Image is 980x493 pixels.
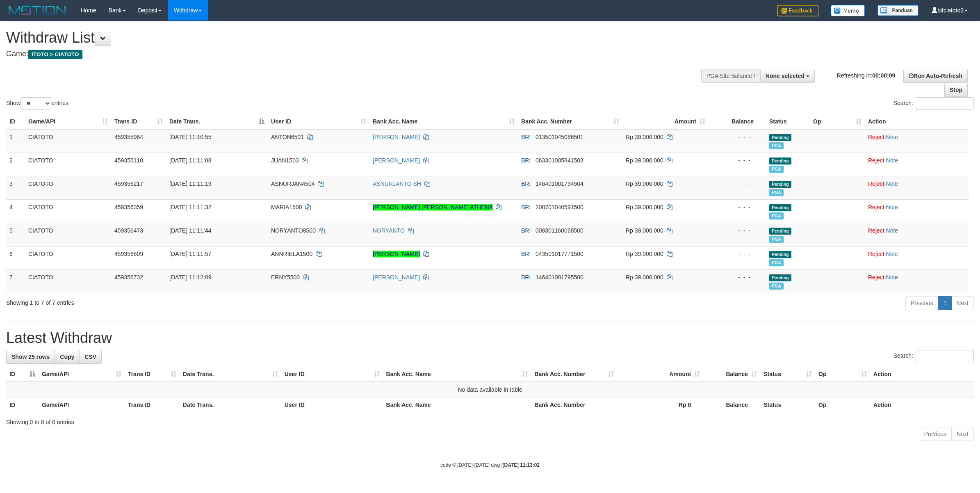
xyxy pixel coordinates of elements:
th: Balance [703,397,760,413]
div: Showing 0 to 0 of 0 entries [6,415,974,426]
span: Marked by bifciatoto2 [769,189,784,196]
a: [PERSON_NAME] [373,157,420,164]
span: Rp 39.000.000 [626,227,663,234]
a: Note [886,274,898,281]
span: ITOTO > CIATOTO [28,50,82,59]
span: ANNRIELA1500 [271,251,312,257]
td: CIATOTO [25,199,111,223]
a: Reject [868,204,884,210]
th: Bank Acc. Number: activate to sort column ascending [518,114,622,129]
th: Balance: activate to sort column ascending [703,367,760,382]
label: Search: [893,97,974,110]
span: Rp 39.000.000 [626,251,663,257]
button: None selected [760,69,815,83]
th: Action [865,114,969,129]
th: Game/API: activate to sort column ascending [25,114,111,129]
span: BRI [521,180,531,187]
a: Note [886,134,898,140]
td: · [865,129,969,153]
a: Note [886,180,898,187]
strong: 00:00:09 [872,72,895,78]
span: Marked by bifciatoto2 [769,212,784,219]
label: Search: [893,350,974,362]
th: Action [870,367,974,382]
th: Status: activate to sort column ascending [760,367,815,382]
div: - - - [712,226,763,235]
td: 7 [6,269,25,293]
a: [PERSON_NAME] [373,274,420,281]
span: ERNY5500 [271,274,300,281]
span: [DATE] 11:11:44 [169,227,211,234]
img: MOTION_logo.png [6,4,68,16]
span: Pending [769,251,791,258]
span: Marked by bifciatoto2 [769,259,784,266]
th: Bank Acc. Name [383,397,531,413]
a: Previous [905,296,938,310]
a: Reject [868,251,884,257]
input: Search: [916,97,974,110]
span: CSV [84,354,96,360]
a: Previous [919,427,952,441]
small: code © [DATE]-[DATE] dwg | [440,462,540,468]
span: 459356732 [114,274,143,281]
span: NORYANTO8500 [271,227,316,234]
th: Trans ID: activate to sort column ascending [111,114,166,129]
span: Rp 39.000.000 [626,157,663,164]
a: [PERSON_NAME] [373,251,420,257]
span: Copy 063301005841503 to clipboard [536,157,583,164]
span: [DATE] 11:10:55 [169,134,211,140]
span: BRI [521,134,531,140]
span: Marked by bifciatoto2 [769,283,784,290]
a: Copy [55,350,80,364]
span: [DATE] 11:11:32 [169,204,211,210]
span: Pending [769,157,791,164]
th: Amount: activate to sort column ascending [622,114,709,129]
a: Reject [868,274,884,281]
a: NORYANTO [373,227,405,234]
span: Copy 146401001794504 to clipboard [536,180,583,187]
span: Copy [60,354,74,360]
span: 459356359 [114,204,143,210]
span: Copy 008301160068500 to clipboard [536,227,583,234]
span: ASNURJAN4504 [271,180,315,187]
th: Amount: activate to sort column ascending [617,367,703,382]
div: - - - [712,180,763,188]
img: Button%20Memo.svg [831,5,865,16]
th: Trans ID [125,397,180,413]
span: BRI [521,157,531,164]
td: · [865,269,969,293]
div: - - - [712,203,763,211]
td: CIATOTO [25,246,111,269]
th: Op: activate to sort column ascending [815,367,870,382]
strong: [DATE] 11:13:02 [503,462,540,468]
input: Search: [916,350,974,362]
span: Rp 39.000.000 [626,274,663,281]
th: Rp 0 [617,397,703,413]
a: ASNURJANTO SH [373,180,421,187]
a: Note [886,204,898,210]
th: Op [815,397,870,413]
h4: Game: [6,50,645,58]
span: 459356110 [114,157,143,164]
a: Reject [868,134,884,140]
th: Bank Acc. Number [531,397,617,413]
th: User ID: activate to sort column ascending [268,114,369,129]
div: - - - [712,133,763,141]
span: Rp 39.000.000 [626,204,663,210]
th: Date Trans.: activate to sort column ascending [180,367,281,382]
span: Copy 043501017771500 to clipboard [536,251,583,257]
a: Reject [868,157,884,164]
a: Note [886,157,898,164]
th: Date Trans. [180,397,281,413]
td: CIATOTO [25,129,111,153]
th: Date Trans.: activate to sort column descending [166,114,268,129]
a: Reject [868,227,884,234]
td: CIATOTO [25,269,111,293]
span: Marked by bifciatoto2 [769,236,784,243]
th: Bank Acc. Number: activate to sort column ascending [531,367,617,382]
a: Next [951,427,974,441]
span: BRI [521,274,531,281]
img: panduan.png [877,5,918,16]
div: - - - [712,156,763,164]
th: User ID [281,397,383,413]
